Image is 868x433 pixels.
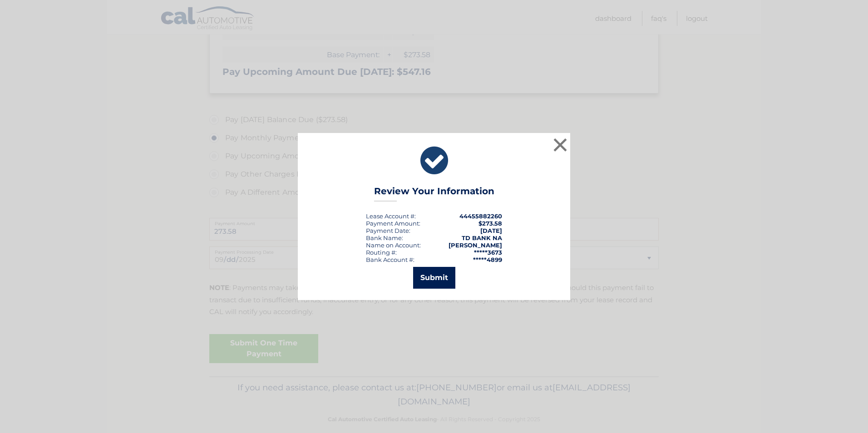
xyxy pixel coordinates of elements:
[366,241,421,249] div: Name on Account:
[366,227,409,234] span: Payment Date
[459,212,502,220] strong: 44455882260
[366,249,397,256] div: Routing #:
[366,227,410,234] div: :
[366,212,416,220] div: Lease Account #:
[480,227,502,234] span: [DATE]
[551,136,569,154] button: ×
[366,220,420,227] div: Payment Amount:
[366,256,414,263] div: Bank Account #:
[413,267,455,289] button: Submit
[374,186,494,202] h3: Review Your Information
[478,220,502,227] span: $273.58
[462,234,502,241] strong: TD BANK NA
[449,241,502,249] strong: [PERSON_NAME]
[366,234,403,241] div: Bank Name:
